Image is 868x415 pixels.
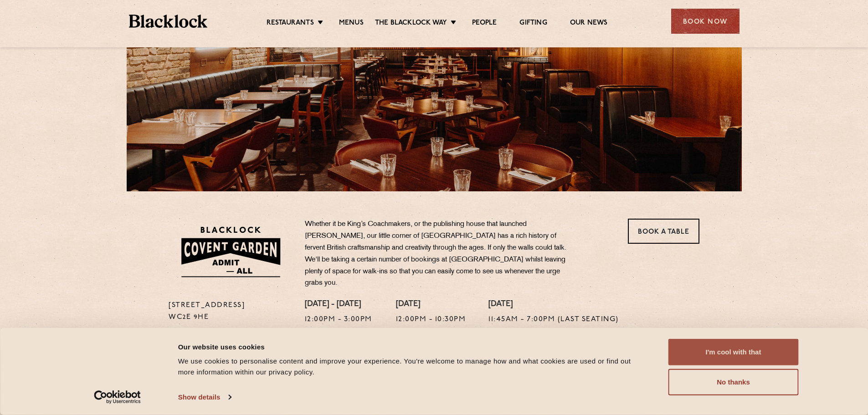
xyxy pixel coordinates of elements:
[169,300,291,323] p: [STREET_ADDRESS] WC2E 9HE
[129,15,208,28] img: BL_Textured_Logo-footer-cropped.svg
[178,341,648,352] div: Our website uses cookies
[305,300,373,310] h4: [DATE] - [DATE]
[339,19,364,29] a: Menus
[396,314,466,326] p: 12:00pm - 10:30pm
[305,314,373,326] p: 12:00pm - 3:00pm
[472,19,497,29] a: People
[628,219,699,244] a: Book a Table
[178,390,231,404] a: Show details
[668,369,799,395] button: No thanks
[178,356,648,378] div: We use cookies to personalise content and improve your experience. You're welcome to manage how a...
[488,300,619,310] h4: [DATE]
[671,9,740,34] div: Book Now
[375,19,447,29] a: The Blacklock Way
[668,339,799,365] button: I'm cool with that
[396,300,466,310] h4: [DATE]
[488,314,619,326] p: 11:45am - 7:00pm (Last Seating)
[305,219,574,289] p: Whether it be King’s Coachmakers, or the publishing house that launched [PERSON_NAME], our little...
[169,219,291,285] img: BLA_1470_CoventGarden_Website_Solid.svg
[77,390,157,404] a: Usercentrics Cookiebot - opens in a new window
[519,19,547,29] a: Gifting
[267,19,314,29] a: Restaurants
[570,19,608,29] a: Our News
